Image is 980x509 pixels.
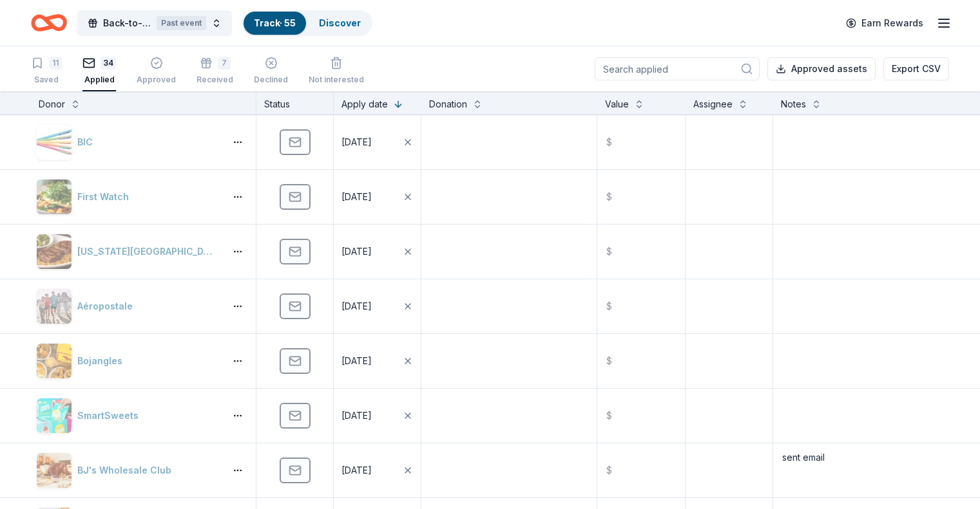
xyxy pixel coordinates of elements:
button: 11Saved [31,51,62,91]
button: Image for BJ's Wholesale ClubBJ's Wholesale Club [36,452,220,488]
input: Search applied [595,57,760,80]
div: Past event [157,16,206,30]
textarea: sent email [774,445,948,496]
div: Status [256,91,334,115]
button: Image for AéropostaleAéropostale [36,288,220,324]
div: Applied [82,75,116,85]
button: Image for SmartSweetsSmartSweets [36,398,220,434]
button: Track· 55Discover [242,10,372,36]
a: Home [31,8,67,38]
button: 34Applied [82,51,116,91]
div: [DATE] [341,134,372,150]
div: 7 [218,57,231,69]
div: Approved [137,75,176,85]
div: [DATE] [341,463,372,478]
button: [DATE] [334,225,421,279]
div: Received [197,75,233,85]
div: Donation [429,97,467,112]
a: Discover [319,17,361,28]
div: Notes [781,97,806,112]
button: Approved [137,51,176,91]
a: Track· 55 [254,17,296,28]
div: 11 [49,57,62,69]
div: Declined [254,75,288,85]
button: [DATE] [334,443,421,497]
div: Assignee [693,97,733,112]
button: [DATE] [334,170,421,224]
div: [DATE] [341,189,372,205]
button: [DATE] [334,389,421,443]
button: Image for First WatchFirst Watch [36,179,220,215]
div: Apply date [341,97,388,112]
button: [DATE] [334,115,421,169]
button: 7Received [197,51,233,91]
div: [DATE] [341,244,372,259]
button: Export CSV [883,57,949,80]
button: [DATE] [334,334,421,388]
div: 34 [101,57,116,69]
a: Earn Rewards [838,12,931,35]
div: [DATE] [341,299,372,314]
div: [DATE] [341,353,372,369]
div: Donor [39,97,65,112]
button: Back-to-School Bingo FundraiserPast event [77,10,232,36]
button: [DATE] [334,279,421,333]
button: Image for BICBIC [36,124,220,160]
div: Not interested [309,75,364,85]
div: Saved [31,75,62,85]
button: Approved assets [767,57,876,80]
button: Image for BojanglesBojangles [36,343,220,379]
button: Declined [254,51,288,91]
button: Not interested [309,51,364,91]
button: Image for Texas Roadhouse[US_STATE][GEOGRAPHIC_DATA] [36,234,220,270]
div: Value [605,97,629,112]
div: [DATE] [341,408,372,423]
span: Back-to-School Bingo Fundraiser [103,15,151,31]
